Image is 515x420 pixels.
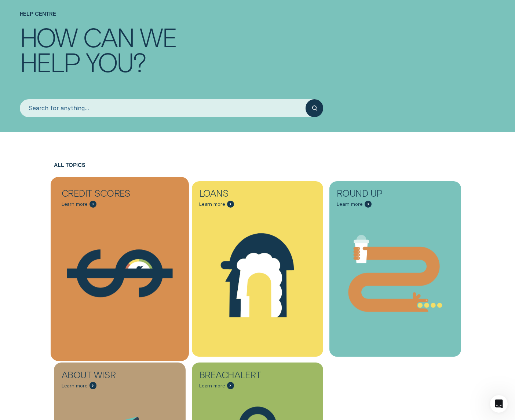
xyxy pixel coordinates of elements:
[54,181,186,365] a: Credit Scores - Learn more
[47,240,52,246] button: Start recording
[337,189,408,200] div: Round Up
[62,189,133,200] div: Credit Scores
[17,38,135,51] li: - This is crucial for maintaining good credit health
[199,370,271,382] div: BreachAlert
[115,3,129,17] button: Home
[192,181,324,365] a: Loans - Learn more
[199,383,225,389] span: Learn more
[17,84,135,98] li: - Correct any errors immediately
[6,207,141,268] div: Fin says…
[6,190,98,207] div: Did that answer your question?
[29,17,34,23] a: Source reference 13630115:
[11,240,17,246] button: Emoji picker
[12,211,114,247] div: If you need any more help improving your credit score, I'm here to assist! Would you like to shar...
[140,24,176,49] div: we
[6,207,120,252] div: If you need any more help improving your credit score, I'm here to assist! Would you like to shar...
[6,5,141,190] div: Fin says…
[6,5,141,190] div: Here are key ways to improve your credit score:Source reference 13630115: Essential steps:Pay bil...
[5,3,19,17] button: go back
[23,240,29,246] button: Gif picker
[20,99,306,117] input: Search for anything...
[62,383,88,389] span: Learn more
[17,53,135,67] li: - These significantly hurt your score
[17,54,124,60] b: Avoid defaults and missed payments
[17,69,135,82] li: - Too many applications make you look risky to lenders
[490,395,508,413] iframe: Intercom live chat
[17,100,106,106] b: Consolidate high-interest debt
[62,201,88,207] span: Learn more
[12,117,39,123] b: Timeline:
[6,190,141,207] div: Fin says…
[54,162,461,182] h2: All Topics
[35,240,41,246] button: Upload attachment
[20,24,77,49] div: How
[62,370,133,382] div: About Wisr
[306,99,324,117] button: Submit your search query.
[36,4,44,9] h1: Fin
[17,85,120,90] b: Review your credit report regularly
[83,24,134,49] div: can
[12,164,135,185] div: You can check our detailed and for more comprehensive strategies.
[36,171,112,177] a: blog post on rebuilding credit
[125,237,138,249] button: Send a message…
[20,24,496,99] h4: How can we help you?
[12,27,58,33] b: Essential steps:
[12,195,92,202] div: Did that answer your question?
[36,9,91,16] p: The team can also help
[86,49,146,74] div: you?
[20,49,80,74] div: help
[6,224,140,237] textarea: Message…
[199,201,225,207] span: Learn more
[199,189,271,200] div: Loans
[21,4,33,16] img: Profile image for Fin
[329,181,461,365] a: Round Up - Learn more
[17,69,80,75] b: Limit credit enquiries
[12,117,135,160] div: Your score will recover over time if you consistently demonstrate good credit behavior. Some nega...
[17,38,65,44] b: Pay bills on time
[337,201,363,207] span: Learn more
[129,3,142,16] div: Close
[17,100,135,113] li: - This helps manage what's weighing you down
